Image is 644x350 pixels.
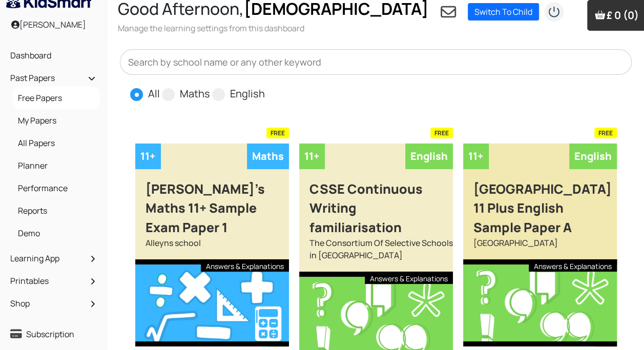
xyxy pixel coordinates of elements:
a: Subscription [8,325,100,343]
span: FREE [266,128,289,138]
div: The Consortium Of Selective Schools in [GEOGRAPHIC_DATA] [299,237,453,272]
input: Search by school name or any other keyword [120,49,632,75]
div: Maths [247,143,289,169]
a: Reports [15,202,97,219]
div: 11+ [135,143,161,169]
span: £ 0 (0) [607,8,639,22]
div: Answers & Explanations [365,272,453,284]
span: FREE [430,128,453,138]
div: Answers & Explanations [529,259,617,272]
a: All Papers [15,134,97,152]
span: FREE [594,128,617,138]
div: [GEOGRAPHIC_DATA] 11 Plus English Sample Paper A [463,169,617,237]
label: English [230,86,265,101]
div: [PERSON_NAME]'s Maths 11+ Sample Exam Paper 1 [135,169,289,237]
div: Alleyns school [135,237,289,259]
a: Performance [15,179,97,197]
a: Demo [15,224,97,242]
a: Dashboard [8,47,100,64]
div: 11+ [463,143,489,169]
a: Shop [8,295,100,312]
div: English [405,143,453,169]
a: Learning App [8,250,100,267]
div: English [569,143,617,169]
img: logout2.png [544,2,564,22]
div: Answers & Explanations [201,259,289,272]
a: Switch To Child [468,3,539,20]
a: My Papers [15,112,97,129]
a: Free Papers [15,89,97,107]
label: All [148,86,160,101]
a: Past Papers [8,69,100,87]
h3: Manage the learning settings from this dashboard [118,23,429,34]
img: Your items in the shopping basket [595,10,605,20]
a: Printables [8,272,100,290]
div: [GEOGRAPHIC_DATA] [463,237,617,259]
a: Planner [15,157,97,174]
div: CSSE Continuous Writing familiarisation [299,169,453,237]
label: Maths [180,86,210,101]
div: 11+ [299,143,325,169]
